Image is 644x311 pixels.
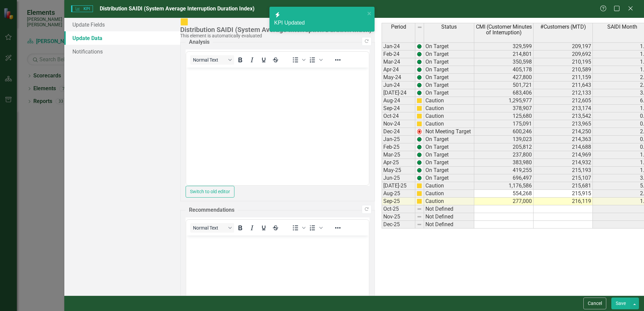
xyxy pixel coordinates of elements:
[424,105,474,112] td: Caution
[382,159,415,167] td: Apr-25
[382,105,415,112] td: Sep-24
[417,25,422,30] img: 8DAGhfEEPCf229AAAAAElFTkSuQmCC
[417,129,422,134] img: 2Q==
[382,190,415,198] td: Aug-25
[534,112,593,120] td: 213,542
[611,298,630,309] button: Save
[417,199,422,204] img: cBAA0RP0Y6D5n+AAAAAElFTkSuQmCC
[424,112,474,120] td: Caution
[332,55,344,65] button: Reveal or hide additional toolbar items
[307,55,324,65] div: Numbered list
[583,298,606,309] button: Cancel
[180,18,188,26] img: Caution
[474,89,534,97] td: 683,406
[424,136,474,143] td: On Target
[417,206,422,212] img: 8DAGhfEEPCf229AAAAAElFTkSuQmCC
[424,143,474,151] td: On Target
[382,221,415,229] td: Dec-25
[417,222,422,227] img: 8DAGhfEEPCf229AAAAAElFTkSuQmCC
[382,81,415,89] td: Jun-24
[534,97,593,105] td: 212,605
[534,198,593,205] td: 216,119
[417,160,422,165] img: Z
[534,105,593,112] td: 213,174
[441,24,457,30] span: Status
[417,137,422,142] img: Z
[290,223,307,233] div: Bullet list
[534,66,593,74] td: 210,589
[474,128,534,136] td: 600,246
[190,223,234,233] button: Block Normal Text
[270,223,281,233] button: Strikethrough
[474,120,534,128] td: 175,091
[382,167,415,174] td: May-25
[474,136,534,143] td: 139,023
[190,55,234,65] button: Block Normal Text
[534,120,593,128] td: 213,965
[382,182,415,190] td: [DATE]-25
[382,136,415,143] td: Jan-25
[534,136,593,143] td: 214,363
[417,59,422,65] img: Z
[417,51,422,57] img: Z
[391,24,406,30] span: Period
[234,223,246,233] button: Bold
[417,214,422,219] img: 8DAGhfEEPCf229AAAAAElFTkSuQmCC
[424,50,474,58] td: On Target
[424,81,474,89] td: On Target
[417,191,422,196] img: cBAA0RP0Y6D5n+AAAAAElFTkSuQmCC
[417,152,422,158] img: Z
[476,24,532,36] span: CMI (Customer Minutes of Interruption)
[417,113,422,119] img: cBAA0RP0Y6D5n+AAAAAElFTkSuQmCC
[234,55,246,65] button: Bold
[382,74,415,81] td: May-24
[474,151,534,159] td: 237,800
[424,159,474,167] td: On Target
[417,67,422,72] img: Z
[64,18,180,31] a: Update Fields
[474,167,534,174] td: 419,255
[417,168,422,173] img: Z
[474,74,534,81] td: 427,800
[332,223,344,233] button: Reveal or hide additional toolbar items
[424,89,474,97] td: On Target
[474,190,534,198] td: 554,268
[64,45,180,58] a: Notifications
[424,66,474,74] td: On Target
[382,66,415,74] td: Apr-24
[474,143,534,151] td: 205,812
[534,159,593,167] td: 214,932
[534,42,593,50] td: 209,197
[534,151,593,159] td: 214,969
[258,55,269,65] button: Underline
[424,167,474,174] td: On Target
[382,89,415,97] td: [DATE]-24
[424,190,474,198] td: Caution
[417,44,422,49] img: Z
[474,42,534,50] td: 329,599
[382,143,415,151] td: Feb-25
[382,112,415,120] td: Oct-24
[534,74,593,81] td: 211,159
[417,82,422,88] img: Z
[382,213,415,221] td: Nov-25
[424,198,474,205] td: Caution
[424,182,474,190] td: Caution
[246,223,258,233] button: Italic
[382,58,415,66] td: Mar-24
[424,205,474,213] td: Not Defined
[534,174,593,182] td: 215,107
[424,74,474,81] td: On Target
[382,42,415,50] td: Jan-24
[474,58,534,66] td: 350,598
[534,167,593,174] td: 215,193
[474,50,534,58] td: 214,801
[424,174,474,182] td: On Target
[534,50,593,58] td: 209,692
[382,174,415,182] td: Jun-25
[193,225,226,231] span: Normal Text
[367,9,372,17] button: close
[382,97,415,105] td: Aug-24
[424,58,474,66] td: On Target
[382,50,415,58] td: Feb-24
